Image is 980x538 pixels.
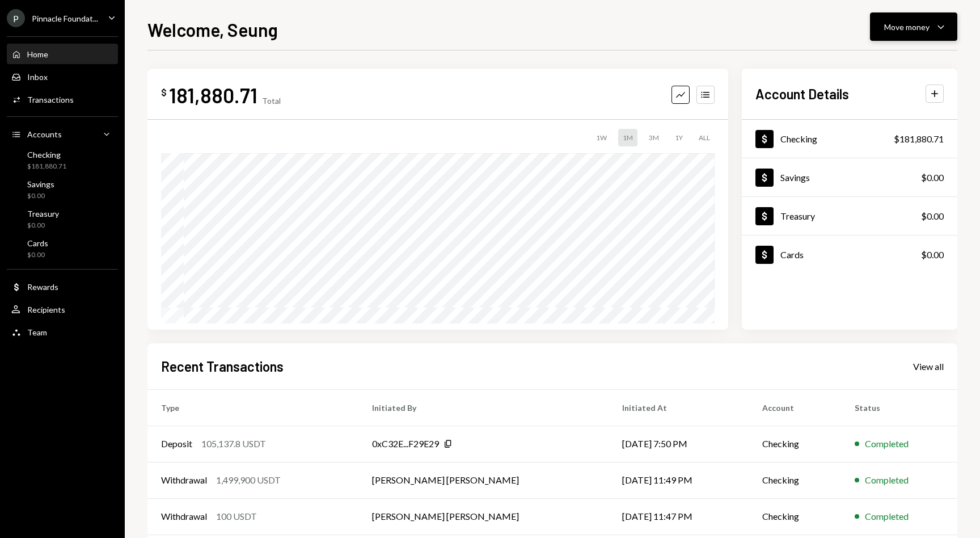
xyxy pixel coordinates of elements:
[870,12,957,41] button: Move money
[27,162,66,171] div: $181,880.71
[7,322,118,342] a: Team
[841,389,957,426] th: Status
[27,282,58,292] div: Rewards
[609,498,749,535] td: [DATE] 11:47 PM
[161,473,207,487] div: Withdrawal
[742,158,957,196] a: Savings$0.00
[358,462,609,498] td: [PERSON_NAME] [PERSON_NAME]
[865,473,909,487] div: Completed
[7,299,118,320] a: Recipients
[27,327,47,337] div: Team
[262,96,281,106] div: Total
[27,179,54,189] div: Savings
[27,72,48,82] div: Inbox
[7,276,118,297] a: Rewards
[7,9,25,27] div: P
[884,21,930,33] div: Move money
[27,49,48,59] div: Home
[609,426,749,462] td: [DATE] 7:50 PM
[27,191,54,201] div: $0.00
[201,437,266,451] div: 105,137.8 USDT
[7,146,118,174] a: Checking$181,880.71
[7,44,118,64] a: Home
[780,211,815,221] div: Treasury
[609,389,749,426] th: Initiated At
[894,132,944,146] div: $181,880.71
[27,221,59,230] div: $0.00
[27,95,74,104] div: Transactions
[27,305,65,314] div: Recipients
[921,248,944,262] div: $0.00
[742,120,957,158] a: Checking$181,880.71
[742,236,957,274] a: Cards$0.00
[865,510,909,523] div: Completed
[7,66,118,87] a: Inbox
[7,89,118,110] a: Transactions
[27,238,48,248] div: Cards
[749,462,840,498] td: Checking
[749,426,840,462] td: Checking
[7,235,118,262] a: Cards$0.00
[921,171,944,184] div: $0.00
[216,473,281,487] div: 1,499,900 USDT
[161,87,167,98] div: $
[749,498,840,535] td: Checking
[921,209,944,223] div: $0.00
[780,172,810,183] div: Savings
[609,462,749,498] td: [DATE] 11:49 PM
[27,250,48,260] div: $0.00
[161,510,207,523] div: Withdrawal
[372,437,439,451] div: 0xC32E...F29E29
[32,14,98,23] div: Pinnacle Foundat...
[780,249,804,260] div: Cards
[644,129,664,146] div: 3M
[592,129,611,146] div: 1W
[618,129,637,146] div: 1M
[147,389,358,426] th: Type
[358,389,609,426] th: Initiated By
[169,82,257,108] div: 181,880.71
[27,129,62,139] div: Accounts
[755,85,849,103] h2: Account Details
[913,360,944,372] a: View all
[358,498,609,535] td: [PERSON_NAME] [PERSON_NAME]
[742,197,957,235] a: Treasury$0.00
[865,437,909,451] div: Completed
[670,129,687,146] div: 1Y
[7,124,118,144] a: Accounts
[7,205,118,233] a: Treasury$0.00
[147,18,278,41] h1: Welcome, Seung
[7,176,118,203] a: Savings$0.00
[780,133,817,144] div: Checking
[694,129,715,146] div: ALL
[216,510,257,523] div: 100 USDT
[161,437,192,451] div: Deposit
[27,150,66,159] div: Checking
[749,389,840,426] th: Account
[161,357,284,376] h2: Recent Transactions
[913,361,944,372] div: View all
[27,209,59,218] div: Treasury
